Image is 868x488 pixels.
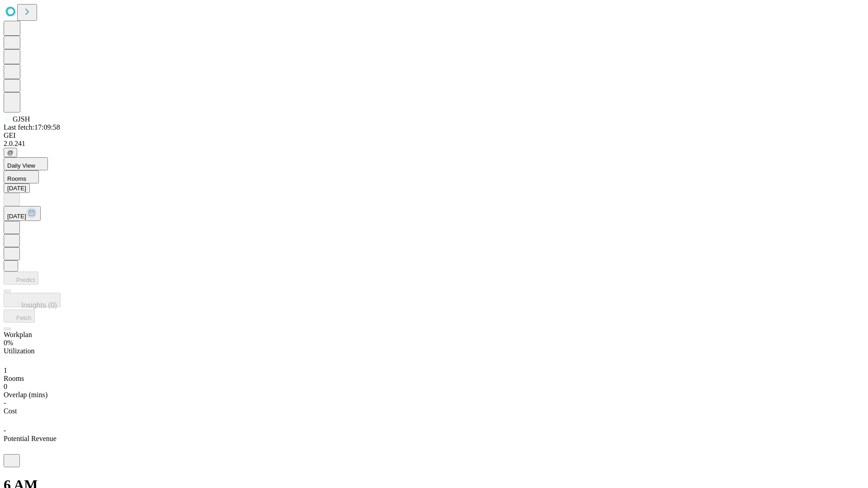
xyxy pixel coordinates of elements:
span: - [4,399,6,407]
button: Fetch [4,310,35,323]
span: [DATE] [7,213,26,220]
button: [DATE] [4,206,41,221]
span: 1 [4,366,7,374]
button: Predict [4,272,38,285]
div: GEI [4,131,864,140]
span: Insights (0) [21,301,57,309]
span: Potential Revenue [4,435,57,442]
span: Rooms [4,375,24,382]
span: Daily View [7,162,35,169]
span: Rooms [7,175,26,182]
button: Insights (0) [4,293,61,307]
span: Utilization [4,347,34,355]
span: Overlap (mins) [4,391,47,399]
span: Cost [4,407,17,415]
button: Daily View [4,157,48,170]
span: GJSH [13,115,30,123]
span: Last fetch: 17:09:58 [4,123,60,131]
span: 0 [4,383,7,390]
span: - [4,427,6,434]
button: [DATE] [4,183,30,193]
button: @ [4,148,17,157]
span: @ [7,149,14,156]
span: Workplan [4,331,32,338]
div: 2.0.241 [4,140,864,148]
span: 0% [4,339,13,347]
button: Rooms [4,170,39,183]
